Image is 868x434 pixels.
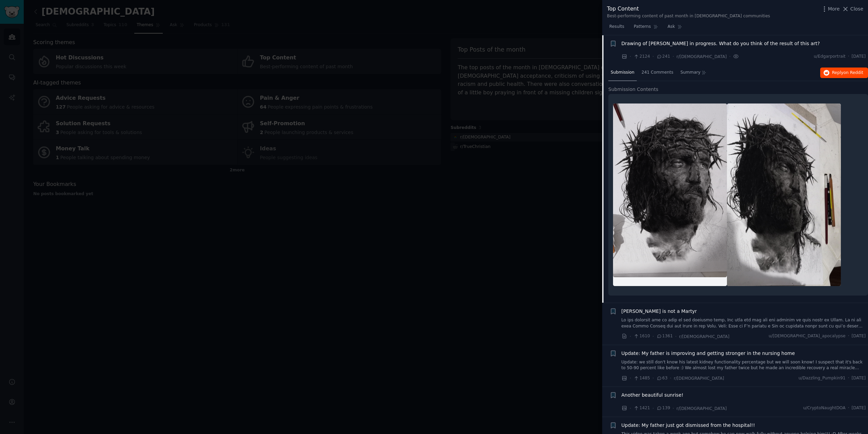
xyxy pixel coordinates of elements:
[622,422,755,429] a: Update: My father just got dismissed from the hospital!!
[634,24,651,30] span: Patterns
[727,103,841,286] img: Drawing of Jesus Christ in progress. What do you think of the result of this art?
[613,103,727,277] img: Drawing of Jesus Christ in progress. What do you think of the result of this art?
[676,54,727,59] span: r/[DEMOGRAPHIC_DATA]
[656,405,670,411] span: 139
[622,308,697,315] a: [PERSON_NAME] is not a Martyr
[622,359,866,371] a: Update: we still don't know his latest kidney functionality percentage but we will soon know! I s...
[611,70,634,76] span: Submission
[848,405,849,411] span: ·
[680,70,701,76] span: Summary
[633,333,650,339] span: 1610
[622,317,866,329] a: Lo ips dolorsit ame co adip el sed doeiusmo temp, Inc utla etd mag ali eni adminim ve quis nostr ...
[631,21,660,35] a: Patterns
[633,375,650,381] span: 1485
[672,53,674,60] span: ·
[803,405,846,411] span: u/CryptoNaughtDOA
[622,392,684,399] a: Another beautiful sunrise!
[607,21,627,35] a: Results
[821,5,840,13] button: More
[852,333,866,339] span: [DATE]
[607,13,770,19] div: Best-performing content of past month in [DEMOGRAPHIC_DATA] communities
[828,5,840,13] span: More
[607,5,770,13] div: Top Content
[848,54,849,60] span: ·
[679,334,729,339] span: r/[DEMOGRAPHIC_DATA]
[848,375,849,381] span: ·
[674,376,724,381] span: r/[DEMOGRAPHIC_DATA]
[630,53,631,60] span: ·
[844,70,863,75] span: on Reddit
[798,375,846,381] span: u/Dazzling_Pumpkin91
[820,68,868,78] button: Replyon Reddit
[609,24,624,30] span: Results
[652,405,654,412] span: ·
[850,5,863,13] span: Close
[769,333,846,339] span: u/[DEMOGRAPHIC_DATA]_apocalypse
[652,53,654,60] span: ·
[665,21,685,35] a: Ask
[852,375,866,381] span: [DATE]
[630,333,631,340] span: ·
[608,86,658,93] span: Submission Contents
[729,53,730,60] span: ·
[676,406,727,411] span: r/[DEMOGRAPHIC_DATA]
[633,405,650,411] span: 1421
[642,70,673,76] span: 241 Comments
[656,333,673,339] span: 1361
[622,350,795,357] a: Update: My father is improving and getting stronger in the nursing home
[832,70,863,76] span: Reply
[656,375,668,381] span: 63
[670,375,671,382] span: ·
[814,54,846,60] span: u/Edgarportrait
[848,333,849,339] span: ·
[668,24,675,30] span: Ask
[656,54,670,60] span: 241
[652,333,654,340] span: ·
[852,54,866,60] span: [DATE]
[633,54,650,60] span: 2124
[852,405,866,411] span: [DATE]
[630,405,631,412] span: ·
[842,5,863,13] button: Close
[622,40,820,47] a: Drawing of [PERSON_NAME] in progress. What do you think of the result of this art?
[672,405,674,412] span: ·
[630,375,631,382] span: ·
[652,375,654,382] span: ·
[675,333,676,340] span: ·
